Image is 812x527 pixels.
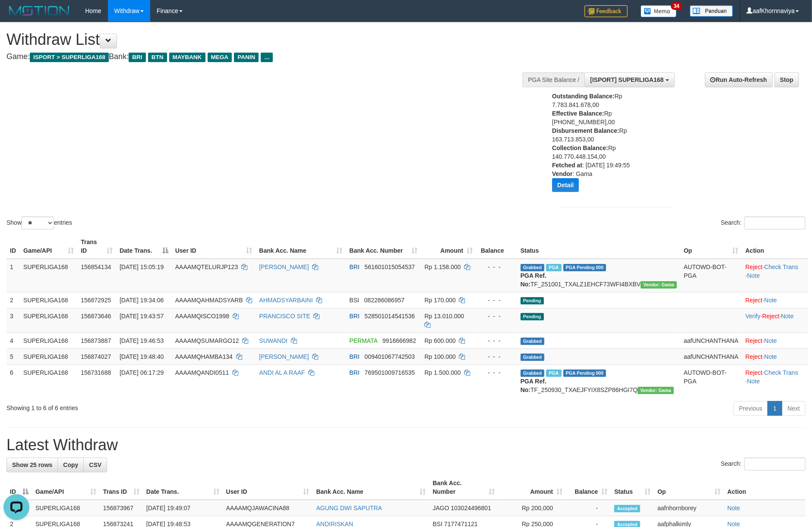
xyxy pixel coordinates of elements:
[746,369,763,376] a: Reject
[81,313,111,320] span: 156873646
[429,475,498,500] th: Bank Acc. Number: activate to sort column ascending
[742,259,808,292] td: · ·
[349,313,359,320] span: BRI
[654,475,724,500] th: Op: activate to sort column ascending
[433,505,449,511] span: JAGO
[552,162,582,169] b: Fetched at
[614,505,640,512] span: Accepted
[744,216,806,229] input: Search:
[100,475,143,500] th: Trans ID: activate to sort column ascending
[20,364,77,398] td: SUPERLIGA168
[424,337,455,344] span: Rp 600.000
[175,353,233,360] span: AAAAMQHAMBA134
[32,475,100,500] th: Game/API: activate to sort column ascending
[6,400,332,412] div: Showing 1 to 6 of 6 entries
[175,369,229,376] span: AAAAMQANDI0511
[259,353,309,360] a: [PERSON_NAME]
[705,72,773,87] a: Run Auto-Refresh
[6,458,58,472] a: Show 25 rows
[6,4,72,17] img: MOTION_logo.png
[346,234,421,259] th: Bank Acc. Number: activate to sort column ascending
[120,313,164,320] span: [DATE] 19:43:57
[20,348,77,364] td: SUPERLIGA168
[641,281,677,289] span: Vendor URL: https://trx31.1velocity.biz
[480,263,514,271] div: - - -
[746,353,763,360] a: Reject
[590,76,664,83] span: [ISPORT] SUPERLIGA168
[690,5,733,17] img: panduan.png
[498,500,566,516] td: Rp 200,000
[6,31,533,48] h1: Withdraw List
[382,337,416,344] span: Copy 9916666982 to clipboard
[364,297,404,304] span: Copy 082286086957 to clipboard
[764,297,777,304] a: Note
[175,297,243,304] span: AAAAMQAHMADSYARB
[6,53,533,61] h4: Game: Bank:
[120,297,164,304] span: [DATE] 19:34:06
[727,505,740,511] a: Note
[480,352,514,361] div: - - -
[6,216,72,229] label: Show entries
[742,234,808,259] th: Action
[120,337,164,344] span: [DATE] 19:46:53
[585,5,628,17] img: Feedback.jpg
[552,92,658,198] div: Rp 7.783.841.678,00 Rp [PHONE_NUMBER],00 Rp 163.713.853,00 Rp 140.770.448.154,00 : [DATE] 19:49:5...
[521,370,545,377] span: Grabbed
[546,264,561,271] span: Marked by aafsengchandara
[747,378,760,385] a: Note
[552,170,572,177] b: Vendor
[742,308,808,333] td: · ·
[742,292,808,308] td: ·
[77,234,116,259] th: Trans ID: activate to sort column ascending
[680,333,742,348] td: aafUNCHANTHANA
[175,313,229,320] span: AAAAMQISCO1998
[6,333,20,348] td: 4
[365,369,415,376] span: Copy 769501009716535 to clipboard
[259,263,309,270] a: [PERSON_NAME]
[259,313,310,320] a: PRANCISCO SITE
[169,53,205,62] span: MAYBANK
[424,313,464,320] span: Rp 13.010.000
[521,272,547,288] b: PGA Ref. No:
[733,401,768,416] a: Previous
[349,369,359,376] span: BRI
[742,364,808,398] td: · ·
[6,364,20,398] td: 6
[175,337,239,344] span: AAAAMQSUMARGO12
[764,369,798,376] a: Check Trans
[746,263,763,270] a: Reject
[3,3,29,29] button: Open LiveChat chat widget
[30,53,109,62] span: ISPORT > SUPERLIGA168
[261,53,272,62] span: ...
[81,337,111,344] span: 156873887
[208,53,232,62] span: MEGA
[680,234,742,259] th: Op: activate to sort column ascending
[521,264,545,271] span: Grabbed
[349,353,359,360] span: BRI
[781,313,794,320] a: Note
[316,505,382,511] a: AGUNG DWI SAPUTRA
[782,401,806,416] a: Next
[20,292,77,308] td: SUPERLIGA168
[563,370,607,377] span: PGA Pending
[365,263,415,270] span: Copy 561601015054537 to clipboard
[129,53,145,62] span: BRI
[6,234,20,259] th: ID
[120,263,164,270] span: [DATE] 15:05:19
[20,259,77,292] td: SUPERLIGA168
[349,263,359,270] span: BRI
[81,263,111,270] span: 156854134
[521,313,544,320] span: Pending
[20,333,77,348] td: SUPERLIGA168
[721,458,806,471] label: Search:
[480,312,514,320] div: - - -
[6,308,20,333] td: 3
[259,337,288,344] a: SUWANDI
[585,72,674,87] button: [ISPORT] SUPERLIGA168
[680,259,742,292] td: AUTOWD-BOT-PGA
[116,234,172,259] th: Date Trans.: activate to sort column descending
[6,259,20,292] td: 1
[480,296,514,304] div: - - -
[611,475,654,500] th: Status: activate to sort column ascending
[365,313,415,320] span: Copy 528501014541536 to clipboard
